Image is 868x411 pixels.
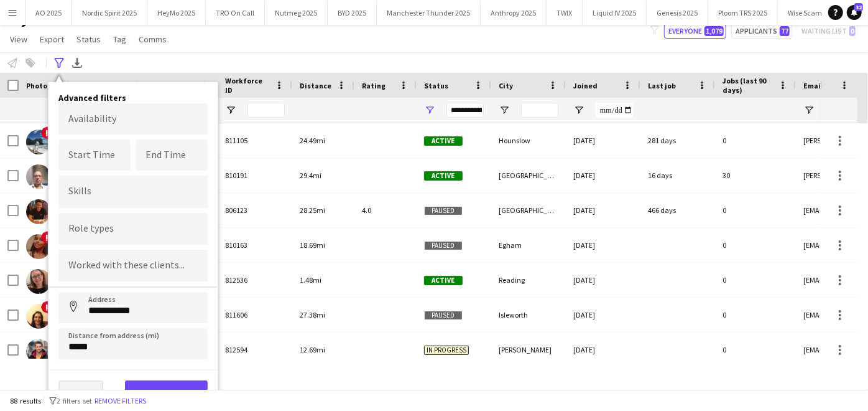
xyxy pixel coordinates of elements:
span: 32 [854,3,863,11]
span: Active [424,136,463,146]
a: Tag [108,31,131,47]
div: 0 [715,333,796,367]
div: 0 [715,228,796,262]
span: In progress [424,346,469,355]
div: Isleworth [491,298,566,332]
img: Andrea Szabo [26,304,51,329]
button: Anthropy 2025 [481,1,547,25]
div: [DATE] [566,228,640,262]
span: Rating [362,81,386,90]
input: City Filter Input [521,103,558,118]
a: Export [35,31,69,47]
div: 811606 [218,298,292,332]
button: Open Filter Menu [225,105,236,116]
div: [GEOGRAPHIC_DATA] [491,193,566,227]
div: [GEOGRAPHIC_DATA] [491,158,566,192]
button: View results [125,380,208,405]
span: 18.69mi [300,240,325,250]
div: 810163 [218,228,292,262]
button: Everyone1,079 [664,24,726,39]
span: 77 [780,26,790,36]
div: [DATE] [566,333,640,367]
span: City [499,81,513,90]
span: Export [40,34,64,45]
button: Genesis 2025 [647,1,708,25]
button: Open Filter Menu [424,105,435,116]
div: 806123 [218,193,292,227]
button: Manchester Thunder 2025 [377,1,481,25]
img: Amy Colburn [26,269,51,294]
div: [PERSON_NAME] [491,333,566,367]
input: Type to search skills... [68,186,198,197]
button: HeyMo 2025 [147,1,206,25]
div: 812594 [218,333,292,367]
span: 1,079 [704,26,724,36]
img: Aakash Panuganti [26,130,51,154]
span: 24.49mi [300,136,325,145]
span: Distance [300,81,331,90]
div: 0 [715,123,796,158]
button: Wise Scam [778,1,833,25]
span: Paused [424,311,463,320]
button: Ploom TRS 2025 [708,1,778,25]
button: Open Filter Menu [499,105,510,116]
span: Status [76,34,101,45]
button: Liquid IV 2025 [583,1,647,25]
div: 30 [715,158,796,192]
span: Comms [139,34,167,45]
span: ! [41,126,53,139]
span: ! [41,231,53,243]
span: Active [424,276,463,285]
span: Jobs (last 90 days) [723,76,773,95]
button: TWIX [547,1,583,25]
button: Nutmeg 2025 [265,1,328,25]
button: BYD 2025 [328,1,377,25]
button: Applicants77 [731,24,792,39]
span: ! [41,301,53,313]
span: 28.25mi [300,205,325,215]
div: [DATE] [566,263,640,297]
span: Photo [26,81,47,90]
a: Status [72,31,106,47]
div: [DATE] [566,123,640,158]
img: Alexander Borodai [26,199,51,224]
div: 0 [715,193,796,227]
input: Type to search clients... [68,260,198,272]
div: Hounslow [491,123,566,158]
input: Type to search role types... [68,223,198,234]
div: 812536 [218,263,292,297]
span: Paused [424,241,463,250]
input: Workforce ID Filter Input [247,103,285,118]
span: 12.69mi [300,345,325,354]
span: Workforce ID [225,76,270,95]
app-action-btn: Advanced filters [52,55,67,70]
input: Joined Filter Input [596,103,633,118]
span: Last Name [157,81,193,90]
a: Comms [134,31,172,47]
div: 16 days [640,158,715,192]
div: 4.0 [354,193,417,227]
img: Andrew Marshall-Read [26,339,51,364]
div: [DATE] [566,298,640,332]
button: TRO On Call [206,1,265,25]
button: Open Filter Menu [573,105,584,116]
span: Status [424,81,448,90]
span: 1.48mi [300,275,321,285]
div: 281 days [640,123,715,158]
div: 810191 [218,158,292,192]
div: 0 [715,263,796,297]
button: Open Filter Menu [803,105,815,116]
span: 29.4mi [300,171,321,180]
span: Joined [573,81,598,90]
a: 32 [847,5,862,20]
app-action-btn: Export XLSX [70,55,85,70]
span: 27.38mi [300,310,325,319]
span: Email [803,81,823,90]
span: Last job [648,81,676,90]
div: Reading [491,263,566,297]
span: Tag [113,34,126,45]
div: 466 days [640,193,715,227]
div: Egham [491,228,566,262]
button: Nordic Spirit 2025 [72,1,147,25]
span: View [10,34,27,45]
